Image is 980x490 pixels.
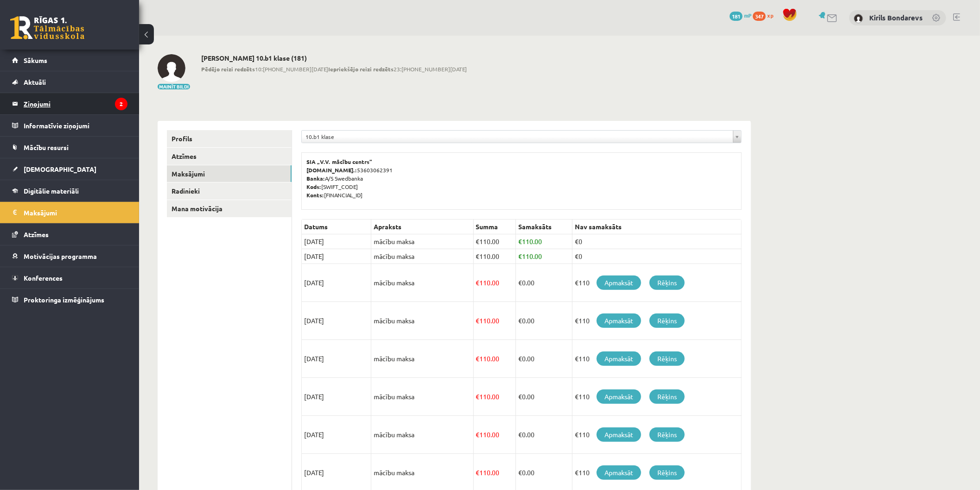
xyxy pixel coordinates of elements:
[518,316,522,325] span: €
[515,249,572,264] td: 110.00
[24,165,96,173] span: [DEMOGRAPHIC_DATA]
[158,54,185,82] img: Kirils Bondarevs
[518,237,522,245] span: €
[24,295,104,304] span: Proktoringa izmēģinājums
[473,264,515,302] td: 110.00
[597,465,641,480] a: Apmaksāt
[476,278,480,287] span: €
[12,267,127,289] a: Konferences
[730,12,751,19] a: 181 mP
[515,220,572,234] th: Samaksāts
[12,115,127,136] a: Informatīvie ziņojumi
[515,264,572,302] td: 0.00
[573,234,742,249] td: €0
[371,340,474,378] td: mācību maksa
[869,13,923,22] a: Kirils Bondarevs
[306,158,373,165] b: SIA „V.V. mācību centrs”
[24,78,46,86] span: Aktuāli
[371,234,474,249] td: mācību maksa
[306,157,737,199] p: 53603062391 A/S Swedbanka [SWIFT_CODE] [FINANCIAL_ID]
[597,314,641,328] a: Apmaksāt
[24,93,127,114] legend: Ziņojumi
[597,389,641,404] a: Apmaksāt
[167,182,292,200] a: Radinieki
[649,465,685,480] a: Rēķins
[573,378,742,416] td: €110
[518,252,522,260] span: €
[476,468,480,477] span: €
[10,16,84,39] a: Rīgas 1. Tālmācības vidusskola
[306,175,325,182] b: Banka:
[306,183,321,190] b: Kods:
[473,220,515,234] th: Summa
[515,416,572,454] td: 0.00
[597,276,641,290] a: Apmaksāt
[12,93,127,114] a: Ziņojumi2
[515,302,572,340] td: 0.00
[12,158,127,180] a: [DEMOGRAPHIC_DATA]
[167,148,292,165] a: Atzīmes
[167,200,292,217] a: Mana motivācija
[753,12,778,19] a: 347 xp
[302,340,371,378] td: [DATE]
[753,12,766,21] span: 347
[518,430,522,439] span: €
[649,427,685,442] a: Rēķins
[371,220,474,234] th: Apraksts
[371,264,474,302] td: mācību maksa
[302,264,371,302] td: [DATE]
[24,202,127,223] legend: Maksājumi
[744,12,751,19] span: mP
[854,14,863,23] img: Kirils Bondarevs
[518,468,522,477] span: €
[518,278,522,287] span: €
[24,115,127,136] legend: Informatīvie ziņojumi
[12,71,127,93] a: Aktuāli
[328,65,394,73] b: Iepriekšējo reizi redzēts
[476,392,480,401] span: €
[12,180,127,201] a: Digitālie materiāli
[649,389,685,404] a: Rēķins
[476,430,480,439] span: €
[167,165,292,182] a: Maksājumi
[201,54,467,62] h2: [PERSON_NAME] 10.b1 klase (181)
[476,237,480,245] span: €
[306,166,357,174] b: [DOMAIN_NAME].:
[573,220,742,234] th: Nav samaksāts
[573,416,742,454] td: €110
[12,50,127,71] a: Sākums
[473,378,515,416] td: 110.00
[306,191,324,199] b: Konts:
[302,416,371,454] td: [DATE]
[649,314,685,328] a: Rēķins
[371,302,474,340] td: mācību maksa
[473,249,515,264] td: 110.00
[476,354,480,363] span: €
[649,352,685,366] a: Rēķins
[597,352,641,366] a: Apmaksāt
[201,65,467,73] span: 10:[PHONE_NUMBER][DATE] 23:[PHONE_NUMBER][DATE]
[12,137,127,158] a: Mācību resursi
[12,245,127,267] a: Motivācijas programma
[473,302,515,340] td: 110.00
[649,276,685,290] a: Rēķins
[473,234,515,249] td: 110.00
[302,234,371,249] td: [DATE]
[201,65,255,73] b: Pēdējo reizi redzēts
[515,340,572,378] td: 0.00
[24,230,49,239] span: Atzīmes
[24,56,47,64] span: Sākums
[767,12,773,19] span: xp
[24,187,79,195] span: Digitālie materiāli
[473,340,515,378] td: 110.00
[476,252,480,260] span: €
[371,249,474,264] td: mācību maksa
[573,340,742,378] td: €110
[573,249,742,264] td: €0
[515,378,572,416] td: 0.00
[167,130,292,147] a: Profils
[476,316,480,325] span: €
[12,202,127,223] a: Maksājumi
[371,378,474,416] td: mācību maksa
[515,234,572,249] td: 110.00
